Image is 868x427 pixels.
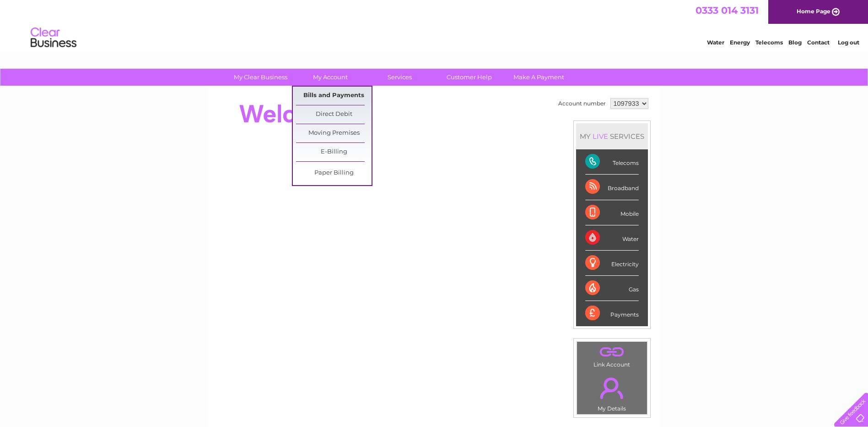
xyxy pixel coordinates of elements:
[296,143,372,161] a: E-Billing
[585,225,639,251] div: Water
[730,39,750,46] a: Energy
[577,341,647,370] td: Link Account
[296,164,372,182] a: Paper Billing
[296,124,372,142] a: Moving Premises
[807,39,830,46] a: Contact
[579,372,645,404] a: .
[695,5,759,16] a: 0333 014 3131
[838,39,859,46] a: Log out
[296,87,372,105] a: Bills and Payments
[576,123,648,149] div: MY SERVICES
[577,370,647,415] td: My Details
[585,251,639,276] div: Electricity
[788,39,802,46] a: Blog
[292,69,368,86] a: My Account
[501,69,577,86] a: Make A Payment
[362,69,437,86] a: Services
[585,301,639,326] div: Payments
[755,39,783,46] a: Telecoms
[579,344,645,360] a: .
[585,175,639,200] div: Broadband
[556,96,608,111] td: Account number
[296,105,372,124] a: Direct Debit
[585,276,639,301] div: Gas
[585,200,639,225] div: Mobile
[591,132,610,141] div: LIVE
[30,24,77,52] img: logo.png
[218,5,651,44] div: Clear Business is a trading name of Verastar Limited (registered in [GEOGRAPHIC_DATA] No. 3667643...
[223,69,298,86] a: My Clear Business
[585,149,639,175] div: Telecoms
[707,39,724,46] a: Water
[431,69,507,86] a: Customer Help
